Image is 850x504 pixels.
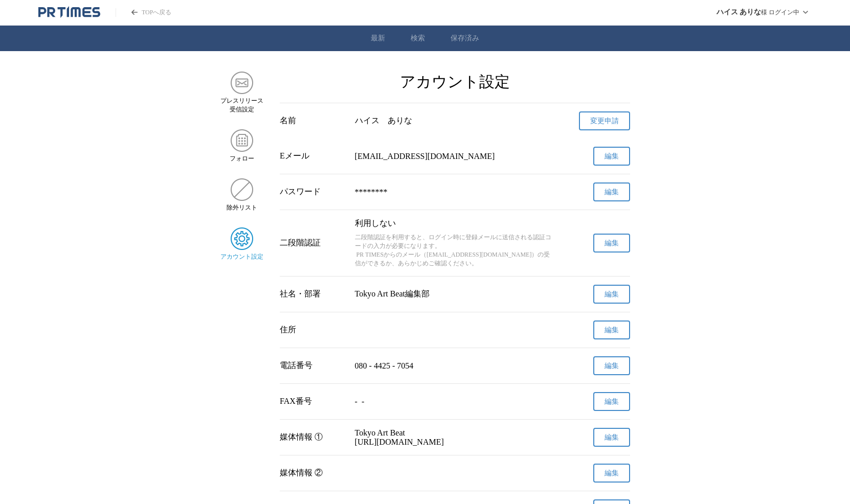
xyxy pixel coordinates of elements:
[593,182,630,201] button: 編集
[280,116,347,126] div: 名前
[280,432,347,443] div: 媒体情報 ①
[220,227,263,261] a: アカウント設定アカウント設定
[116,8,171,17] a: PR TIMESのトップページはこちら
[593,356,630,375] button: 編集
[231,129,253,152] img: フォロー
[605,290,619,299] span: 編集
[355,116,555,126] div: ハイス ありな
[355,289,555,300] p: Tokyo Art Beat編集部
[355,428,555,447] p: Tokyo Art Beat [URL][DOMAIN_NAME]
[280,325,347,335] div: 住所
[605,433,619,442] span: 編集
[227,203,257,212] span: 除外リスト
[593,285,630,304] button: 編集
[355,152,555,161] p: [EMAIL_ADDRESS][DOMAIN_NAME]
[355,361,555,371] p: 080 - 4425 - 7054
[593,234,630,253] button: 編集
[280,468,347,478] div: 媒体情報 ②
[280,238,347,248] div: 二段階認証
[605,469,619,478] span: 編集
[605,326,619,335] span: 編集
[593,464,630,483] button: 編集
[605,188,619,197] span: 編集
[605,152,619,161] span: 編集
[355,397,555,406] p: - -
[220,178,263,212] a: 除外リスト除外リスト
[220,72,263,114] a: プレスリリース 受信設定プレスリリース 受信設定
[411,34,425,43] a: 検索
[280,151,347,162] div: Eメール
[593,320,630,339] button: 編集
[355,218,555,229] p: 利用しない
[220,129,263,163] a: フォローフォロー
[231,227,253,250] img: アカウント設定
[605,361,619,371] span: 編集
[280,72,630,93] h2: アカウント設定
[593,392,630,411] button: 編集
[231,72,253,94] img: プレスリリース 受信設定
[220,97,263,114] span: プレスリリース 受信設定
[371,34,385,43] a: 最新
[280,187,347,197] div: パスワード
[280,396,347,407] div: FAX番号
[230,154,254,163] span: フォロー
[593,147,630,166] button: 編集
[451,34,479,43] a: 保存済み
[231,178,253,201] img: 除外リスト
[355,233,555,268] p: 二段階認証を利用すると、ログイン時に登録メールに送信される認証コードの入力が必要になります。 PR TIMESからのメール（[EMAIL_ADDRESS][DOMAIN_NAME]）の受信ができ...
[593,428,630,447] button: 編集
[220,253,263,261] span: アカウント設定
[605,397,619,406] span: 編集
[38,6,100,18] a: PR TIMESのトップページはこちら
[605,239,619,248] span: 編集
[717,8,762,17] span: ハイス ありな
[579,111,630,130] a: 変更申請
[280,289,347,300] div: 社名・部署
[280,360,347,371] div: 電話番号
